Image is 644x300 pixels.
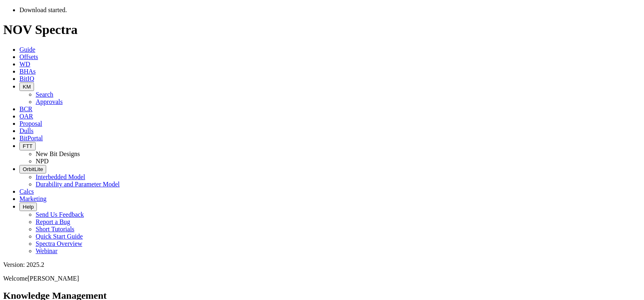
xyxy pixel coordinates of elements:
span: Help [23,204,34,210]
span: FTT [23,143,32,149]
a: Spectra Overview [36,240,82,247]
button: OrbitLite [19,165,46,173]
a: Marketing [19,195,47,202]
span: [PERSON_NAME] [28,275,79,282]
a: Dulls [19,127,34,134]
p: Welcome [3,275,641,282]
a: Guide [19,46,35,53]
a: BCR [19,106,32,112]
a: Search [36,91,53,98]
a: Interbedded Model [36,173,85,180]
a: NPD [36,158,49,165]
a: BitPortal [19,135,43,142]
a: Proposal [19,120,42,127]
button: Help [19,203,37,211]
div: Version: 2025.2 [3,261,641,268]
a: WD [19,61,30,68]
a: BHAs [19,68,36,75]
span: OrbitLite [23,166,43,172]
a: Short Tutorials [36,226,75,232]
a: BitIQ [19,75,34,82]
a: Calcs [19,188,34,195]
a: Durability and Parameter Model [36,181,120,188]
a: New Bit Designs [36,150,80,157]
a: Webinar [36,247,58,254]
span: Download started. [19,6,67,13]
a: Offsets [19,53,38,60]
button: FTT [19,142,36,150]
a: Send Us Feedback [36,211,84,218]
h1: NOV Spectra [3,22,641,37]
span: KM [23,84,31,90]
button: KM [19,82,34,91]
a: OAR [19,113,33,120]
a: Quick Start Guide [36,233,83,240]
a: Report a Bug [36,218,70,225]
a: Approvals [36,98,63,105]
